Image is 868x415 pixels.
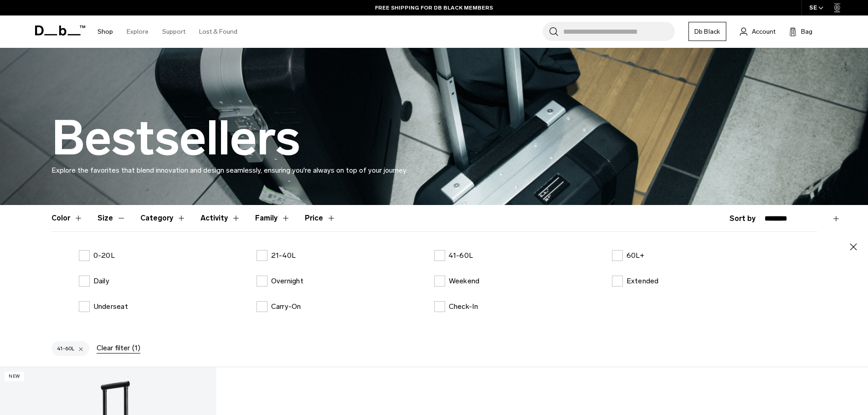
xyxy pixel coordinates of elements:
[200,205,241,231] button: Toggle Filter
[132,343,140,354] span: (1)
[449,301,478,312] p: Check-In
[752,27,776,36] span: Account
[375,4,493,12] a: FREE SHIPPING FOR DB BLACK MEMBERS
[199,15,237,48] a: Lost & Found
[140,205,186,231] button: Toggle Filter
[627,276,659,287] p: Extended
[305,205,336,231] button: Toggle Price
[449,276,480,287] p: Weekend
[127,15,149,48] a: Explore
[97,343,140,354] div: Clear filter
[271,250,296,261] p: 21-40L
[271,301,301,312] p: Carry-On
[93,276,109,287] p: Daily
[91,15,244,48] nav: Main Navigation
[740,26,776,37] a: Account
[93,301,128,312] p: Underseat
[51,205,83,231] button: Toggle Filter
[51,341,89,356] div: 41-60L
[5,372,24,381] p: New
[162,15,185,48] a: Support
[801,27,812,36] span: Bag
[51,166,407,174] span: Explore the favorites that blend innovation and design seamlessly, ensuring you're always on top ...
[93,250,115,261] p: 0-20L
[98,205,126,231] button: Toggle Filter
[688,22,726,41] a: Db Black
[255,205,290,231] button: Toggle Filter
[51,112,300,165] h1: Bestsellers
[627,250,645,261] p: 60L+
[449,250,473,261] p: 41-60L
[271,276,303,287] p: Overnight
[98,15,113,48] a: Shop
[789,26,812,37] button: Bag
